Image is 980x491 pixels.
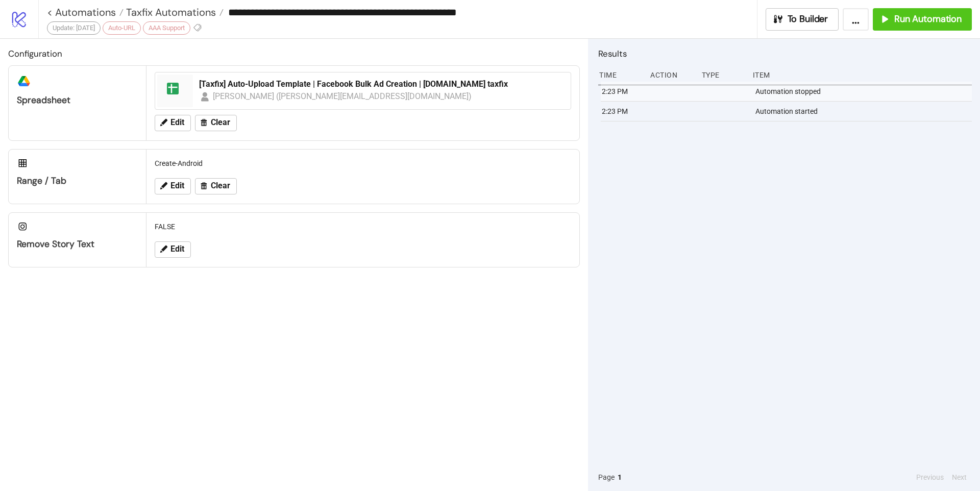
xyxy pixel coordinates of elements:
div: AAA Support [143,21,190,35]
span: Page [598,472,615,483]
a: < Automations [47,7,124,17]
span: Edit [170,244,184,254]
div: Range / Tab [17,175,138,187]
div: Spreadsheet [17,94,138,106]
div: Create-Android [151,154,575,173]
button: Previous [913,472,947,483]
button: Next [949,472,970,483]
span: To Builder [788,13,828,25]
div: Time [598,65,642,85]
span: Clear [211,181,230,190]
div: Auto-URL [103,21,141,35]
span: Clear [211,118,230,127]
h2: Results [598,47,972,60]
div: [Taxfix] Auto-Upload Template | Facebook Bulk Ad Creation | [DOMAIN_NAME] taxfix [199,79,565,90]
div: FALSE [151,217,575,236]
button: Edit [155,241,191,258]
span: Edit [170,181,184,190]
div: Item [752,65,972,85]
div: Automation started [754,102,974,121]
button: Clear [195,178,237,194]
div: [PERSON_NAME] ([PERSON_NAME][EMAIL_ADDRESS][DOMAIN_NAME]) [213,90,472,103]
button: Edit [155,178,191,194]
button: 1 [615,472,625,483]
div: Automation stopped [754,82,974,101]
div: Remove Story Text [17,238,138,250]
button: To Builder [766,8,839,31]
button: Edit [155,115,191,131]
button: Run Automation [873,8,972,31]
span: Edit [170,118,184,127]
div: 2:23 PM [601,102,645,121]
button: ... [843,8,869,31]
div: Action [649,65,693,85]
button: Clear [195,115,237,131]
a: Taxfix Automations [124,7,224,17]
span: Taxfix Automations [124,6,216,19]
div: Type [701,65,745,85]
span: Run Automation [894,13,962,25]
div: Update: [DATE] [47,21,101,35]
h2: Configuration [8,47,580,60]
div: 2:23 PM [601,82,645,101]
